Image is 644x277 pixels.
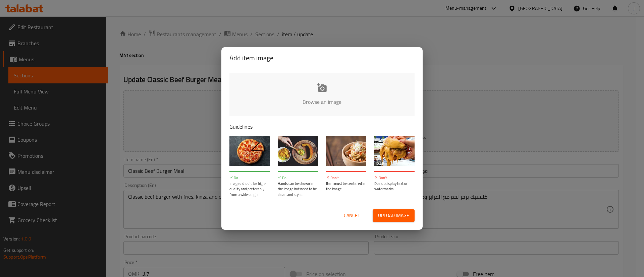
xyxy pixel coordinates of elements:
[344,211,360,220] span: Cancel
[326,136,366,166] img: guide-img-3@3x.jpg
[374,181,415,192] p: Do not display text or watermarks
[374,175,415,181] p: Don't
[326,181,366,192] p: Item must be centered in the image
[278,181,318,198] p: Hands can be shown in the image but need to be clean and styled
[278,175,318,181] p: Do
[278,136,318,166] img: guide-img-2@3x.jpg
[378,211,409,220] span: Upload image
[341,209,363,222] button: Cancel
[229,181,270,198] p: Images should be high-quality and preferably from a wide-angle
[374,136,415,166] img: guide-img-4@3x.jpg
[229,53,415,63] h2: Add item image
[373,209,415,222] button: Upload image
[326,175,366,181] p: Don't
[229,136,270,166] img: guide-img-1@3x.jpg
[229,123,415,131] p: Guidelines
[229,175,270,181] p: Do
